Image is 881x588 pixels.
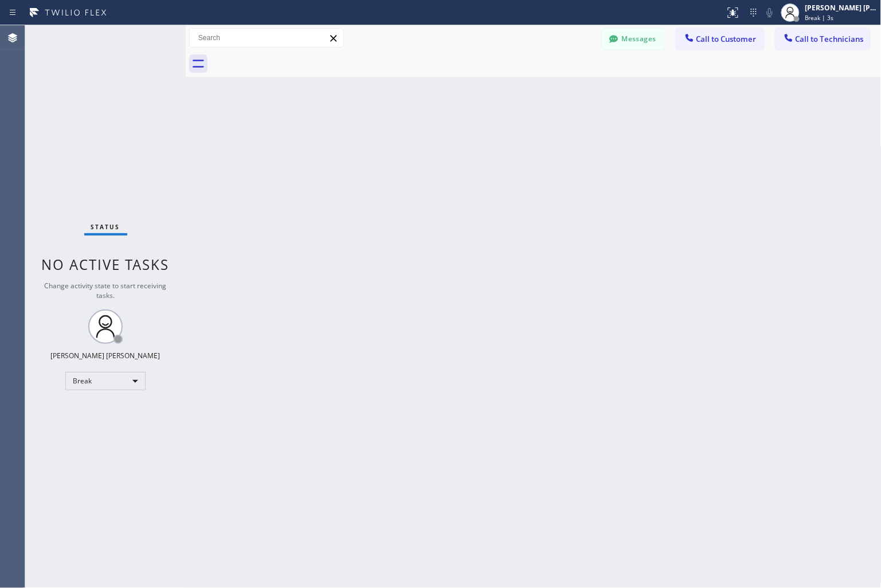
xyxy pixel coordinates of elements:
div: [PERSON_NAME] [PERSON_NAME] [51,351,160,360]
span: Call to Technicians [796,34,864,44]
button: Mute [762,5,778,21]
span: Break | 3s [805,14,834,22]
input: Search [190,29,343,47]
span: Call to Customer [696,34,757,44]
div: [PERSON_NAME] [PERSON_NAME] [805,3,878,13]
span: Change activity state to start receiving tasks. [45,281,167,300]
span: Status [91,223,120,231]
button: Call to Technicians [776,28,870,50]
button: Messages [602,28,665,50]
div: Break [65,372,146,390]
span: No active tasks [42,255,170,274]
button: Call to Customer [676,28,764,50]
